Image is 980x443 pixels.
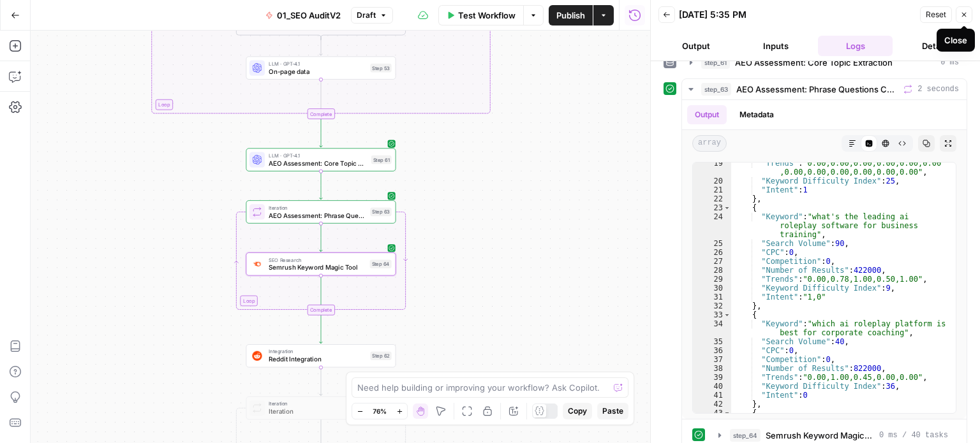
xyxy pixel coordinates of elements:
g: Edge from step_56 to step_54-conditional-end [321,17,406,40]
button: Reset [920,6,952,23]
span: On-page data [269,66,366,76]
div: 41 [693,391,731,400]
g: Edge from step_54-conditional-end to step_53 [320,38,323,55]
g: Edge from step_63-iteration-end to step_62 [320,315,323,343]
div: 38 [693,364,731,373]
span: Test Workflow [458,9,516,22]
span: Draft [357,10,376,21]
div: 30 [693,284,731,293]
div: 36 [693,346,731,355]
div: Step 64 [370,259,392,268]
div: IntegrationReddit IntegrationStep 62 [246,344,396,367]
span: Reddit Integration [269,354,366,364]
g: Edge from step_61 to step_63 [320,171,323,199]
span: AEO Assessment: Core Topic Extraction [735,56,893,69]
button: Paste [597,403,628,419]
button: Details [898,36,972,56]
span: Publish [556,9,585,22]
span: step_64 [730,429,761,442]
button: 01_SEO AuditV2 [258,5,348,25]
div: Complete [246,305,396,316]
button: 0 ms [682,52,967,73]
div: Step 62 [370,351,391,360]
span: Paste [602,405,623,417]
div: 22 [693,194,731,203]
div: 24 [693,212,731,239]
button: Metadata [732,105,782,124]
div: LoopIterationAEO Assessment: Phrase Questions CurationStep 63 [246,200,396,223]
button: 2 seconds [682,79,967,99]
g: Edge from step_62 to step_59 [320,367,323,395]
div: Step 61 [371,156,392,164]
span: AEO Assessment: Core Topic Extraction [269,158,367,168]
div: 33 [693,310,731,319]
div: Step 53 [370,64,391,73]
span: step_63 [701,83,731,96]
span: 01_SEO AuditV2 [277,9,341,22]
div: 32 [693,301,731,310]
g: Edge from step_63 to step_64 [320,223,323,251]
span: Toggle code folding, rows 33 through 42 [724,310,731,319]
button: Copy [563,403,592,419]
span: Copy [568,405,587,417]
div: 40 [693,382,731,391]
span: Iteration [269,400,366,407]
span: 2 seconds [917,84,959,95]
img: reddit_icon.png [252,351,262,361]
span: AEO Assessment: Phrase Questions Curation [269,210,366,220]
span: 0 ms / 40 tasks [879,430,948,441]
span: array [692,135,727,152]
span: Semrush Keyword Magic Tool [269,263,366,272]
span: Toggle code folding, rows 43 through 52 [724,409,731,418]
div: 20 [693,177,731,185]
span: 0 ms [940,57,959,68]
button: Logs [818,36,893,56]
div: Step 63 [370,208,391,217]
div: 23 [693,203,731,212]
div: IterationIterationStep 59 [246,396,396,419]
button: Output [658,36,733,56]
div: Complete [246,108,396,119]
div: 29 [693,275,731,284]
div: 21 [693,185,731,194]
div: Complete [307,305,334,316]
span: LLM · GPT-4.1 [269,60,366,68]
span: Toggle code folding, rows 23 through 32 [724,203,731,212]
span: AEO Assessment: Phrase Questions Curation [736,83,898,96]
div: 37 [693,355,731,364]
div: 39 [693,373,731,382]
div: 27 [693,257,731,266]
g: Edge from step_29-iteration-end to step_61 [320,119,323,147]
span: 76% [373,406,387,416]
button: Test Workflow [438,5,523,25]
button: Output [687,105,727,124]
div: LLM · GPT-4.1On-page dataStep 53 [246,56,396,79]
div: LLM · GPT-4.1AEO Assessment: Core Topic ExtractionStep 61 [246,148,396,171]
span: Iteration [269,407,366,416]
button: Inputs [738,36,813,56]
button: Publish [549,5,593,25]
div: 26 [693,248,731,257]
span: Integration [269,347,366,355]
div: 19 [693,159,731,177]
div: 31 [693,293,731,301]
div: 34 [693,319,731,337]
div: 43 [693,409,731,418]
div: SEO ResearchSemrush Keyword Magic ToolStep 64 [246,252,396,275]
span: Semrush Keyword Magic Tool [766,429,874,442]
span: SEO Research [269,256,366,263]
button: Draft [351,7,393,24]
span: step_61 [701,56,730,69]
img: 8a3tdog8tf0qdwwcclgyu02y995m [252,259,262,269]
div: 28 [693,266,731,275]
span: Reset [926,9,946,20]
span: Iteration [269,204,366,212]
div: 35 [693,337,731,346]
div: 25 [693,239,731,248]
div: Complete [307,108,334,119]
div: 42 [693,400,731,409]
span: LLM · GPT-4.1 [269,152,367,159]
